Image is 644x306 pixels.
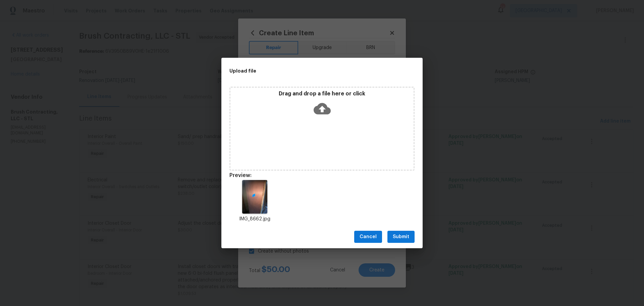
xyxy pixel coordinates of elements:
button: Cancel [354,231,382,243]
span: Submit [393,233,409,241]
span: Cancel [360,233,377,241]
p: IMG_8662.jpg [229,216,280,223]
h2: Upload file [229,67,384,75]
p: Drag and drop a file here or click [230,90,414,97]
button: Submit [387,231,415,243]
img: 2Q== [242,180,267,214]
